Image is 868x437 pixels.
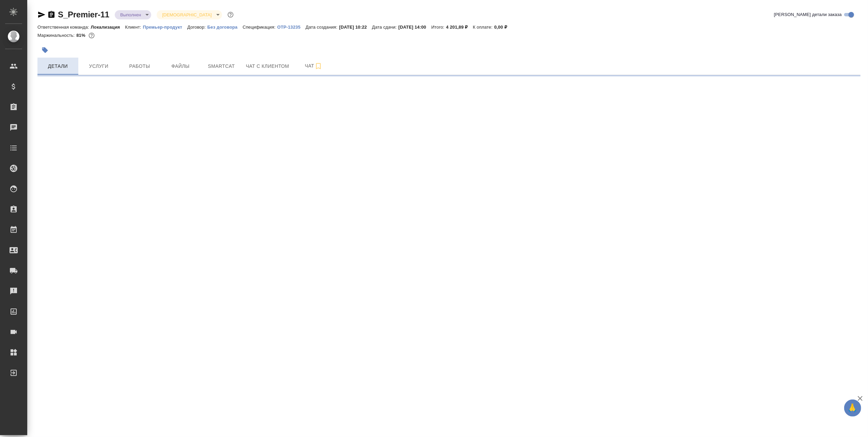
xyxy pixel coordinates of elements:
a: Премьер-продукт [143,24,188,30]
span: Smartcat [205,62,238,71]
svg: Подписаться [314,62,322,70]
button: Доп статусы указывают на важность/срочность заказа [226,10,235,19]
button: Выполнен [118,12,143,18]
p: 0,00 ₽ [494,25,512,30]
p: 4 201,89 ₽ [446,25,473,30]
button: Добавить тэг [37,43,52,58]
p: 81% [76,33,87,38]
a: S_Premier-11 [58,10,109,19]
p: Договор: [187,25,207,30]
button: Скопировать ссылку для ЯМессенджера [37,11,46,19]
div: Выполнен [157,10,222,19]
div: Выполнен [115,10,151,19]
p: Без договора [207,25,243,30]
a: Без договора [207,24,243,30]
p: [DATE] 10:22 [339,25,372,30]
p: К оплате: [473,25,494,30]
p: Дата сдачи: [372,25,398,30]
p: Маржинальность: [37,33,76,38]
span: Чат [297,62,330,70]
span: [PERSON_NAME] детали заказа [774,11,842,18]
a: OTP-13235 [277,24,305,30]
p: Локализация [91,25,125,30]
span: Детали [42,62,74,71]
span: Файлы [164,62,197,71]
p: Итого: [431,25,446,30]
p: Клиент: [125,25,143,30]
button: 🙏 [844,400,861,417]
p: Дата создания: [305,25,339,30]
span: Чат с клиентом [246,62,289,71]
p: [DATE] 14:00 [398,25,431,30]
p: Спецификация: [243,25,277,30]
button: [DEMOGRAPHIC_DATA] [160,12,214,18]
span: Услуги [82,62,115,71]
span: Работы [123,62,156,71]
button: Скопировать ссылку [47,11,56,19]
p: Премьер-продукт [143,25,188,30]
p: Ответственная команда: [37,25,91,30]
span: 🙏 [847,401,858,415]
p: OTP-13235 [277,25,305,30]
